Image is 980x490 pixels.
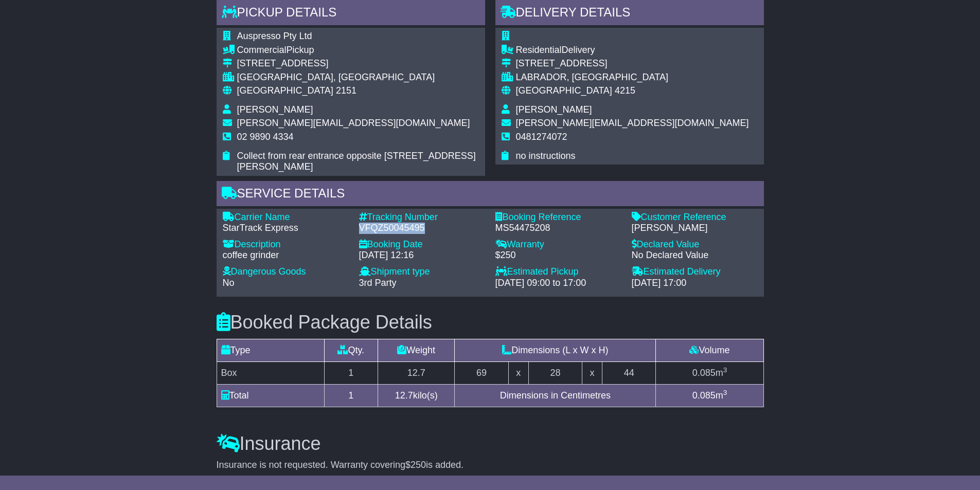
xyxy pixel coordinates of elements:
[692,390,716,401] span: 0.085
[516,45,562,55] span: Residential
[692,368,716,378] span: 0.085
[324,384,378,407] td: 1
[516,132,567,142] span: 0481274072
[336,85,357,96] span: 2151
[223,212,349,223] div: Carrier Name
[324,361,378,384] td: 1
[723,389,727,396] sup: 3
[217,339,324,361] td: Type
[582,361,602,384] td: x
[495,266,621,278] div: Estimated Pickup
[632,223,758,234] div: [PERSON_NAME]
[632,212,758,223] div: Customer Reference
[359,239,485,250] div: Booking Date
[455,384,656,407] td: Dimensions in Centimetres
[223,239,349,250] div: Description
[516,72,749,83] div: LABRADOR, [GEOGRAPHIC_DATA]
[378,361,455,384] td: 12.7
[217,384,324,407] td: Total
[508,361,528,384] td: x
[359,266,485,278] div: Shipment type
[237,45,479,56] div: Pickup
[495,278,621,289] div: [DATE] 09:00 to 17:00
[405,460,426,470] span: $250
[528,361,582,384] td: 28
[359,223,485,234] div: VFQZ50045495
[237,118,470,128] span: [PERSON_NAME][EMAIL_ADDRESS][DOMAIN_NAME]
[223,266,349,278] div: Dangerous Goods
[237,72,479,83] div: [GEOGRAPHIC_DATA], [GEOGRAPHIC_DATA]
[223,278,235,288] span: No
[495,250,621,261] div: $250
[656,384,763,407] td: m
[237,45,287,55] span: Commercial
[495,223,621,234] div: MS54475208
[237,31,312,41] span: Auspresso Pty Ltd
[237,85,333,96] span: [GEOGRAPHIC_DATA]
[223,223,349,234] div: StarTrack Express
[455,339,656,361] td: Dimensions (L x W x H)
[495,239,621,250] div: Warranty
[359,278,397,288] span: 3rd Party
[516,85,612,96] span: [GEOGRAPHIC_DATA]
[378,384,455,407] td: kilo(s)
[615,85,635,96] span: 4215
[359,250,485,261] div: [DATE] 12:16
[217,433,764,454] h3: Insurance
[237,151,476,172] span: Collect from rear entrance opposite [STREET_ADDRESS][PERSON_NAME]
[217,460,764,471] div: Insurance is not requested. Warranty covering is added.
[217,181,764,209] div: Service Details
[516,118,749,128] span: [PERSON_NAME][EMAIL_ADDRESS][DOMAIN_NAME]
[237,58,479,69] div: [STREET_ADDRESS]
[516,45,749,56] div: Delivery
[217,361,324,384] td: Box
[237,104,313,115] span: [PERSON_NAME]
[378,339,455,361] td: Weight
[656,361,763,384] td: m
[217,312,764,333] h3: Booked Package Details
[495,212,621,223] div: Booking Reference
[324,339,378,361] td: Qty.
[516,104,592,115] span: [PERSON_NAME]
[632,278,758,289] div: [DATE] 17:00
[359,212,485,223] div: Tracking Number
[516,58,749,69] div: [STREET_ADDRESS]
[237,132,294,142] span: 02 9890 4334
[455,361,509,384] td: 69
[395,390,413,401] span: 12.7
[656,339,763,361] td: Volume
[723,366,727,374] sup: 3
[632,266,758,278] div: Estimated Delivery
[632,239,758,250] div: Declared Value
[602,361,656,384] td: 44
[632,250,758,261] div: No Declared Value
[516,151,576,161] span: no instructions
[223,250,349,261] div: coffee grinder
